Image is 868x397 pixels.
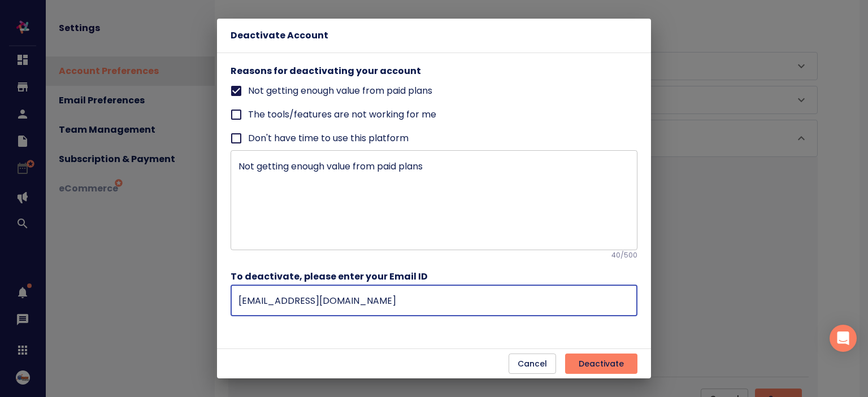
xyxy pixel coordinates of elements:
h6: To deactivate, please enter your Email ID [231,269,428,285]
h6: Reasons for deactivating your account [231,63,637,79]
h6: Deactivate Account [231,28,637,43]
span: Deactivate [579,357,624,371]
span: Don't have time to use this platform [248,132,409,145]
input: Email ID [231,285,637,316]
p: 40 /500 [611,250,637,260]
span: Cancel [518,357,547,371]
span: Not getting enough value from paid plans [248,84,432,98]
button: Deactivate [565,354,637,374]
button: Cancel [509,354,556,374]
div: Open Intercom Messenger [830,325,857,352]
textarea: Not getting enough value from paid plans [238,161,630,240]
span: The tools/features are not working for me [248,108,436,121]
